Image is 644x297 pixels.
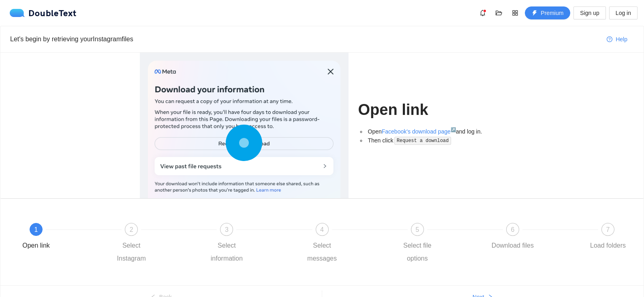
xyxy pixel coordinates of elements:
[10,9,77,17] a: logoDoubleText
[616,8,631,17] span: Log in
[13,223,108,252] div: 1Open link
[394,239,441,265] div: Select file options
[525,6,570,19] button: thunderboltPremium
[492,239,534,252] div: Download files
[366,127,505,136] li: Open and log in.
[299,223,394,265] div: 4Select messages
[203,239,250,265] div: Select information
[489,223,584,252] div: 6Download files
[394,137,451,145] code: Request a download
[108,239,155,265] div: Select Instagram
[451,127,456,132] sup: ↗
[509,6,522,19] button: appstore
[600,33,634,46] button: question-circleHelp
[34,226,38,233] span: 1
[225,226,229,233] span: 3
[203,223,298,265] div: 3Select information
[10,9,28,17] img: logo
[382,128,456,135] a: Facebook's download page↗
[590,239,626,252] div: Load folders
[607,36,612,43] span: question-circle
[10,34,600,44] div: Let's begin by retrieving your Instagram files
[609,6,638,19] button: Log in
[492,6,505,19] button: folder-open
[532,10,537,17] span: thunderbolt
[511,226,514,233] span: 6
[22,239,50,252] div: Open link
[493,10,505,16] span: folder-open
[358,100,505,119] h1: Open link
[573,6,605,19] button: Sign up
[477,10,489,16] span: bell
[415,226,419,233] span: 5
[476,6,489,19] button: bell
[394,223,489,265] div: 5Select file options
[616,35,627,44] span: Help
[584,223,631,252] div: 7Load folders
[366,136,505,145] li: Then click
[320,226,324,233] span: 4
[541,8,563,17] span: Premium
[299,239,346,265] div: Select messages
[580,8,599,17] span: Sign up
[509,10,521,16] span: appstore
[10,9,77,17] div: DoubleText
[130,226,133,233] span: 2
[108,223,203,265] div: 2Select Instagram
[606,226,610,233] span: 7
